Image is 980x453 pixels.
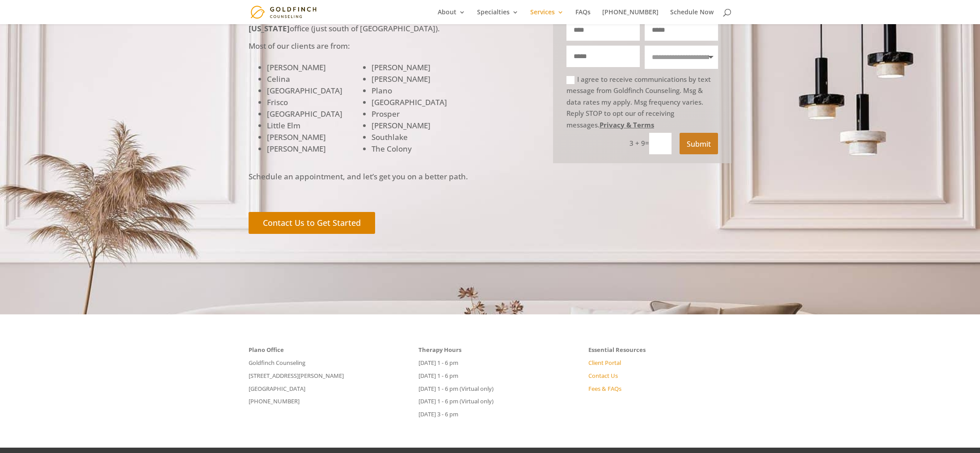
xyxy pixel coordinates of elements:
[418,343,494,421] p: [DATE] 1 - 6 pm [DATE] 1 - 6 pm [DATE] 1 - 6 pm (Virtual only) [DATE] 1 - 6 pm (Virtual only) [DA...
[372,108,517,120] li: Prosper
[566,74,718,131] label: I agree to receive communications by text message from Goldfinch Counseling. Msg & data rates my ...
[249,172,528,189] p: Schedule an appointment, and let’s get you on a better path.
[438,9,465,24] a: About
[477,9,519,24] a: Specialties
[625,133,672,154] p: =
[530,9,564,24] a: Services
[250,5,319,18] img: Goldfinch Counseling
[629,139,645,148] span: 3 + 9
[600,120,654,129] a: Privacy & Terms
[249,212,375,234] a: Contact Us to Get Started
[670,9,714,24] a: Schedule Now
[418,346,461,354] strong: Therapy Hours
[249,41,528,59] p: Most of our clients are from:
[249,343,344,408] p: Goldfinch Counseling [STREET_ADDRESS][PERSON_NAME] [GEOGRAPHIC_DATA] [PHONE_NUMBER]
[267,85,342,97] li: [GEOGRAPHIC_DATA]
[372,97,517,108] li: [GEOGRAPHIC_DATA]
[267,143,342,155] li: [PERSON_NAME]
[372,131,517,143] li: Southlake
[372,62,517,73] li: [PERSON_NAME]
[372,120,517,131] li: [PERSON_NAME]
[372,73,517,85] li: [PERSON_NAME]
[588,359,621,367] a: Client Portal
[267,108,342,120] li: [GEOGRAPHIC_DATA]
[267,120,342,131] li: Little Elm
[267,97,342,108] li: Frisco
[372,85,517,97] li: Plano
[588,385,621,393] a: Fees & FAQs
[680,133,718,154] button: Submit
[588,346,646,354] strong: Essential Resources
[249,14,528,41] p: We see therapy clients and from our office (just south of [GEOGRAPHIC_DATA]).
[267,73,342,85] li: Celina
[267,62,342,73] li: [PERSON_NAME]
[602,9,659,24] a: [PHONE_NUMBER]
[575,9,591,24] a: FAQs
[372,143,517,155] li: The Colony
[588,372,618,380] a: Contact Us
[249,346,284,354] strong: Plano Office
[267,131,342,143] li: [PERSON_NAME]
